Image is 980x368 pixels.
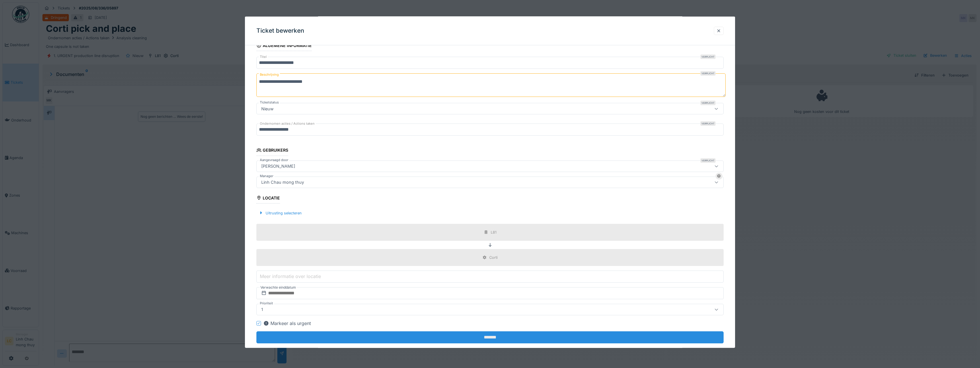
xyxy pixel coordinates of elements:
[259,71,280,78] label: Beschrijving
[259,301,274,306] label: Prioriteit
[259,179,306,185] div: Linh Chau mong thuy
[700,121,716,126] div: Verplicht
[700,101,716,105] div: Verplicht
[259,100,280,105] label: Ticketstatus
[256,41,312,51] div: Algemene informatie
[256,146,288,156] div: Gebruikers
[259,306,265,313] div: 1
[259,105,276,112] div: Nieuw
[256,193,280,203] div: Locatie
[259,54,268,59] label: Titel
[489,255,498,260] div: Corti
[700,71,716,76] div: Verplicht
[259,157,289,162] label: Aangevraagd door
[260,284,297,291] label: Verwachte einddatum
[700,158,716,163] div: Verplicht
[491,230,496,235] div: L81
[256,27,304,34] h3: Ticket bewerken
[256,209,304,217] div: Uitrusting selecteren
[700,54,716,59] div: Verplicht
[263,320,311,327] div: Markeer als urgent
[259,173,274,178] label: Manager
[259,163,297,169] div: [PERSON_NAME]
[259,121,316,126] label: Ondernomen acties / Actions taken
[259,273,322,280] label: Meer informatie over locatie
